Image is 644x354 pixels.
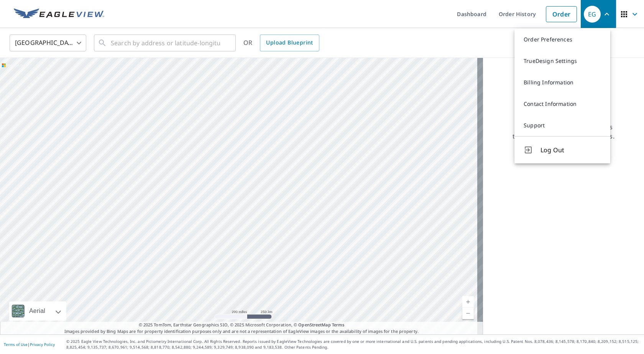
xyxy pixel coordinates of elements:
div: OR [243,35,319,51]
a: Privacy Policy [30,342,55,347]
span: Log Out [540,145,601,155]
div: Aerial [27,301,48,321]
a: Terms [332,322,345,328]
div: EG [584,6,601,23]
a: OpenStreetMap [298,322,330,328]
a: Order Preferences [514,29,610,50]
span: Upload Blueprint [266,38,313,48]
button: Log Out [514,136,610,163]
span: © 2025 TomTom, Earthstar Geographics SIO, © 2025 Microsoft Corporation, © [139,322,345,328]
div: Aerial [9,301,66,321]
a: Support [514,115,610,136]
p: Searching for a property address to view a list of available products. [512,122,615,141]
a: TrueDesign Settings [514,50,610,72]
p: © 2025 Eagle View Technologies, Inc. and Pictometry International Corp. All Rights Reserved. Repo... [66,339,640,350]
a: Upload Blueprint [260,35,319,51]
a: Current Level 5, Zoom In [462,296,474,308]
div: [GEOGRAPHIC_DATA] [10,32,86,54]
p: | [4,342,55,347]
a: Terms of Use [4,342,28,347]
a: Order [546,6,577,22]
img: EV Logo [14,8,104,20]
a: Current Level 5, Zoom Out [462,308,474,319]
a: Contact Information [514,93,610,115]
input: Search by address or latitude-longitude [111,32,220,54]
a: Billing Information [514,72,610,93]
